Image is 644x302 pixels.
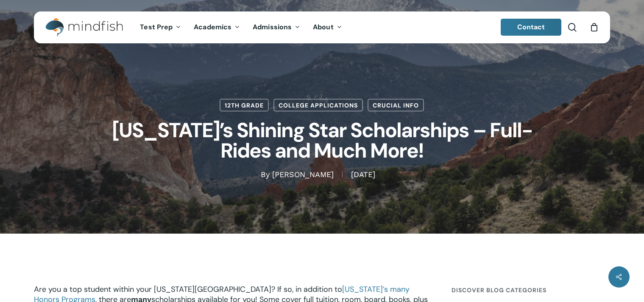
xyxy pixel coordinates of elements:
[307,24,348,31] a: About
[272,170,334,179] a: [PERSON_NAME]
[517,23,545,31] span: Contact
[187,24,246,31] a: Academics
[220,99,269,112] a: 12th Grade
[253,23,292,31] span: Admissions
[261,172,270,178] span: By
[342,172,384,178] span: [DATE]
[246,24,307,31] a: Admissions
[110,112,534,169] h1: [US_STATE]’s Shining Star Scholarships – Full-Rides and Much More!
[313,23,334,31] span: About
[452,282,610,298] h4: Discover Blog Categories
[501,19,562,36] a: Contact
[134,24,187,31] a: Test Prep
[34,11,610,43] header: Main Menu
[273,99,363,112] a: College Applications
[368,99,424,112] a: Crucial Info
[134,11,348,43] nav: Main Menu
[194,23,231,31] span: Academics
[140,23,173,31] span: Test Prep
